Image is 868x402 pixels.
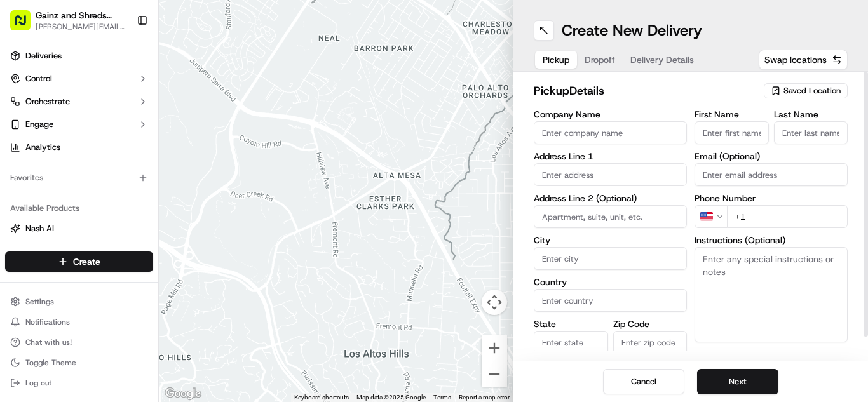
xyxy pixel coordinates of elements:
div: We're available if you need us! [57,134,175,144]
button: Zoom in [482,335,507,361]
span: [PERSON_NAME] [39,231,103,241]
input: Apartment, suite, unit, etc. [534,205,687,228]
span: Deliveries [25,50,62,62]
button: Orchestrate [5,91,153,112]
a: Deliveries [5,46,153,66]
span: API Documentation [120,284,204,297]
span: Orchestrate [25,96,70,107]
span: Notifications [25,317,70,327]
span: Settings [25,297,54,307]
button: Gainz and Shreds Meal Prep [36,9,126,22]
a: 💻API Documentation [102,279,209,302]
span: Control [25,73,52,84]
label: Advanced [695,350,735,363]
button: Chat with us! [5,333,153,351]
a: Report a map error [459,394,510,401]
label: Country [534,278,687,286]
a: Analytics [5,137,153,157]
span: • [105,231,110,241]
button: [PERSON_NAME][EMAIL_ADDRESS][DOMAIN_NAME] [36,22,126,32]
a: Open this area in Google Maps (opens a new window) [162,385,204,402]
span: Toggle Theme [25,358,76,368]
label: State [534,319,608,328]
button: Notifications [5,313,153,331]
button: Cancel [603,369,684,394]
a: Powered byPylon [90,307,154,318]
span: Engage [25,119,53,130]
label: City [534,236,687,245]
label: Phone Number [695,194,848,203]
span: • [105,197,110,207]
label: Company Name [534,110,687,119]
input: Enter first name [695,121,769,144]
input: Got a question? Start typing here... [33,82,229,95]
input: Enter last name [774,121,848,144]
img: Google [162,385,204,402]
input: Enter address [534,163,687,186]
img: Andrew Aguliar [13,219,33,239]
label: Instructions (Optional) [695,236,848,245]
button: Settings [5,293,153,311]
span: [PERSON_NAME] [39,197,103,207]
span: Swap locations [764,53,827,66]
label: First Name [695,110,769,119]
label: Address Line 1 [534,152,687,161]
button: Swap locations [759,50,848,70]
button: Start new chat [216,125,231,140]
input: Enter zip code [613,331,688,354]
h2: pickup Details [534,82,756,100]
button: Saved Location [764,82,848,100]
img: 5e9a9d7314ff4150bce227a61376b483.jpg [27,121,50,144]
p: Welcome 👋 [13,51,231,71]
span: [DATE] [112,197,139,207]
img: 1736555255976-a54dd68f-1ca7-489b-9aae-adbdc363a1c4 [13,121,36,144]
label: Zip Code [613,319,688,328]
img: Nash [13,13,38,38]
span: Map data ©2025 Google [356,394,426,401]
a: Terms (opens in new tab) [433,394,451,401]
span: Pylon [126,308,154,318]
span: Create [73,255,100,268]
div: Favorites [5,168,153,188]
input: Enter company name [534,121,687,144]
div: Past conversations [13,165,85,175]
span: Nash AI [25,223,54,234]
span: [DATE] [112,231,139,241]
button: Gainz and Shreds Meal Prep[PERSON_NAME][EMAIL_ADDRESS][DOMAIN_NAME] [5,5,132,36]
button: Toggle Theme [5,354,153,372]
img: Liam S. [13,185,33,205]
button: Advanced [695,350,848,363]
div: Start new chat [57,121,208,134]
button: Keyboard shortcuts [294,393,349,402]
input: Enter country [534,289,687,312]
img: 1736555255976-a54dd68f-1ca7-489b-9aae-adbdc363a1c4 [25,198,36,208]
span: Dropoff [585,53,615,66]
input: Enter city [534,247,687,270]
input: Enter email address [695,163,848,186]
button: Next [697,369,778,394]
span: Saved Location [783,85,841,97]
button: See all [197,163,231,178]
button: Control [5,69,153,89]
button: Nash AI [5,218,153,239]
button: Map camera controls [482,290,507,315]
a: 📗Knowledge Base [8,279,102,302]
button: Engage [5,114,153,135]
div: 💻 [107,285,118,295]
span: Pickup [543,53,569,66]
a: Nash AI [10,223,148,234]
label: Email (Optional) [695,152,848,161]
h1: Create New Delivery [562,20,702,41]
button: Log out [5,374,153,392]
button: Zoom out [482,361,507,387]
input: Enter phone number [727,205,848,228]
label: Address Line 2 (Optional) [534,194,687,203]
div: Available Products [5,198,153,218]
span: Knowledge Base [25,284,97,297]
span: Analytics [25,142,60,153]
span: Chat with us! [25,337,72,347]
span: Log out [25,378,51,388]
span: Delivery Details [630,53,694,66]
